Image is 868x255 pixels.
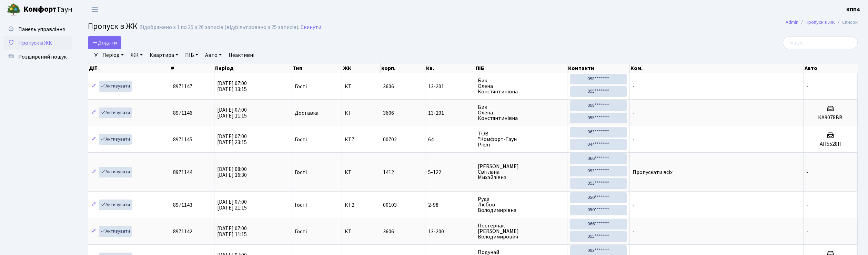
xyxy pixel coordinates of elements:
[846,6,860,13] b: КПП4
[295,84,307,89] span: Гості
[633,109,635,117] span: -
[23,4,57,15] b: Комфорт
[806,19,835,26] a: Пропуск в ЖК
[342,63,381,73] th: ЖК
[428,137,472,142] span: 64
[478,78,564,94] span: Бик Олена Констянтинівна
[383,109,394,117] span: 3606
[806,114,855,121] h5: KA9078BB
[18,39,52,47] span: Пропуск в ЖК
[214,63,292,73] th: Період
[3,50,72,64] a: Розширений пошук
[475,63,567,73] th: ПІБ
[425,63,475,73] th: Кв.
[3,36,72,50] a: Пропуск в ЖК
[170,63,214,73] th: #
[173,228,192,235] span: 8971142
[23,4,72,16] span: Таун
[633,201,635,209] span: -
[128,49,145,61] a: ЖК
[835,19,858,26] li: Список
[428,170,472,175] span: 5-122
[88,20,138,32] span: Пропуск в ЖК
[99,200,132,210] a: Активувати
[139,24,299,31] div: Відображено з 1 по 25 з 26 записів (відфільтровано з 25 записів).
[428,84,472,89] span: 13-201
[383,228,394,235] span: 3606
[428,110,472,116] span: 13-201
[478,131,564,147] span: ТОВ "Комфорт-Таун Ріелт"
[18,53,67,61] span: Розширений пошук
[99,108,132,118] a: Активувати
[806,141,855,147] h5: АН5528ІІ
[428,229,472,234] span: 13-200
[345,84,377,89] span: КТ
[295,229,307,234] span: Гості
[806,169,808,176] span: -
[295,137,307,142] span: Гості
[147,49,181,61] a: Квартира
[786,19,798,26] a: Admin
[7,3,21,17] img: logo.png
[478,223,564,239] span: Постернак [PERSON_NAME] Володимирович
[775,15,868,30] nav: breadcrumb
[383,201,397,209] span: 00103
[173,83,192,90] span: 8971147
[383,136,397,143] span: 00702
[567,63,630,73] th: Контакти
[3,22,72,36] a: Панель управління
[295,110,319,116] span: Доставка
[345,202,377,208] span: КТ2
[99,134,132,145] a: Активувати
[88,36,121,49] a: Додати
[92,39,117,47] span: Додати
[478,104,564,121] span: Бик Олена Констянтинівна
[633,169,673,176] span: Пропускати всіх
[173,109,192,117] span: 8971146
[806,83,808,90] span: -
[381,63,425,73] th: корп.
[783,36,858,49] input: Пошук...
[301,24,321,31] a: Скинути
[173,136,192,143] span: 8971145
[478,196,564,213] span: Руда Любов Володимирівна
[226,49,257,61] a: Неактивні
[295,170,307,175] span: Гості
[88,63,170,73] th: Дії
[202,49,224,61] a: Авто
[217,198,247,212] span: [DATE] 07:00 [DATE] 21:15
[217,80,247,93] span: [DATE] 07:00 [DATE] 13:15
[806,201,808,209] span: -
[345,229,377,234] span: КТ
[292,63,342,73] th: Тип
[217,106,247,120] span: [DATE] 07:00 [DATE] 11:15
[86,4,103,15] button: Переключити навігацію
[806,228,808,235] span: -
[633,83,635,90] span: -
[295,202,307,208] span: Гості
[846,6,860,14] a: КПП4
[217,165,247,179] span: [DATE] 08:00 [DATE] 16:30
[99,226,132,237] a: Активувати
[633,136,635,143] span: -
[100,49,127,61] a: Період
[478,164,564,180] span: [PERSON_NAME] Світлана Михайлівна
[182,49,201,61] a: ПІБ
[18,25,65,33] span: Панель управління
[173,201,192,209] span: 8971143
[428,202,472,208] span: 2-98
[217,225,247,238] span: [DATE] 07:00 [DATE] 11:15
[99,81,132,92] a: Активувати
[383,169,394,176] span: 1412
[173,169,192,176] span: 8971144
[345,110,377,116] span: КТ
[804,63,858,73] th: Авто
[99,167,132,177] a: Активувати
[217,133,247,146] span: [DATE] 07:00 [DATE] 23:15
[345,170,377,175] span: КТ
[345,137,377,142] span: КТ7
[383,83,394,90] span: 3606
[630,63,804,73] th: Ком.
[633,228,635,235] span: -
